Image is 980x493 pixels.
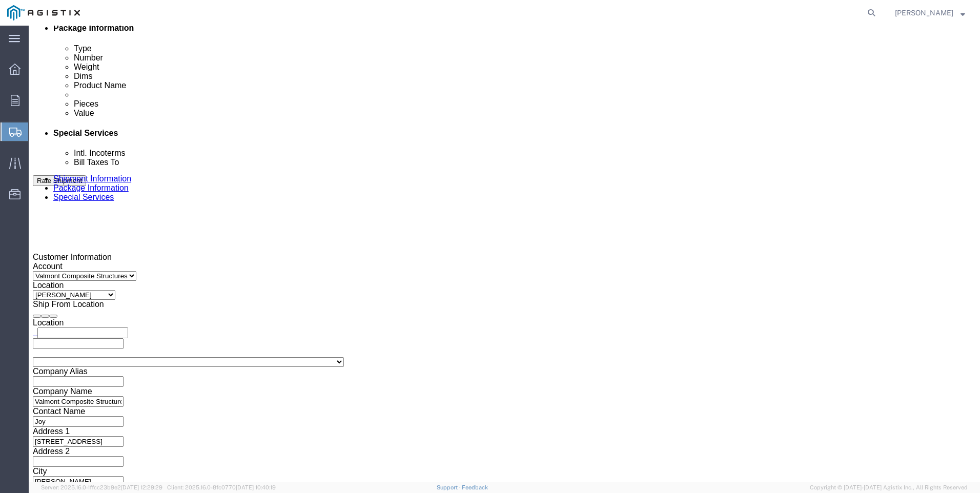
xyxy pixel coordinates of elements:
[167,484,276,490] span: Client: 2025.16.0-8fc0770
[29,26,980,482] iframe: FS Legacy Container
[462,484,488,490] a: Feedback
[895,7,953,18] span: Joy Smith
[236,484,276,490] span: [DATE] 10:40:19
[41,484,162,490] span: Server: 2025.16.0-1ffcc23b9e2
[7,5,80,20] img: logo
[121,484,162,490] span: [DATE] 12:29:29
[810,483,968,492] span: Copyright © [DATE]-[DATE] Agistix Inc., All Rights Reserved
[894,7,966,19] button: [PERSON_NAME]
[437,484,462,490] a: Support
